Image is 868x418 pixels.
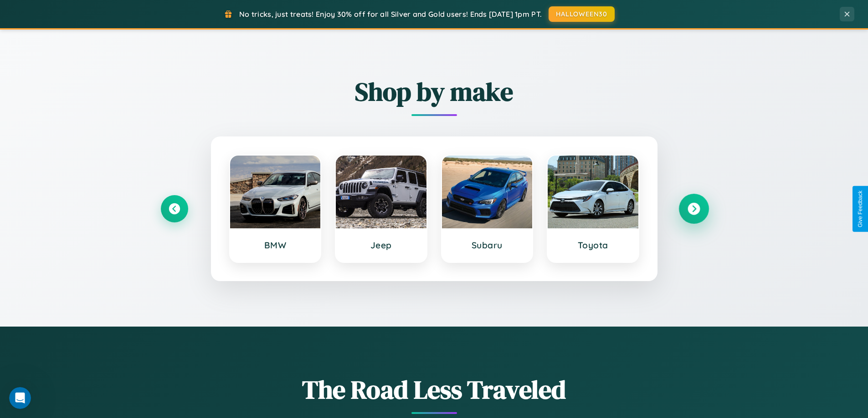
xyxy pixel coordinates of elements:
div: Give Feedback [857,191,863,227]
span: No tricks, just treats! Enjoy 30% off for all Silver and Gold users! Ends [DATE] 1pm PT. [239,10,542,19]
h3: BMW [239,240,312,251]
button: HALLOWEEN30 [549,6,615,22]
h3: Subaru [451,240,524,251]
iframe: Intercom live chat [9,387,31,409]
h2: Shop by make [161,74,708,109]
h3: Toyota [557,240,629,251]
h1: The Road Less Traveled [161,372,708,407]
h3: Jeep [345,240,417,251]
